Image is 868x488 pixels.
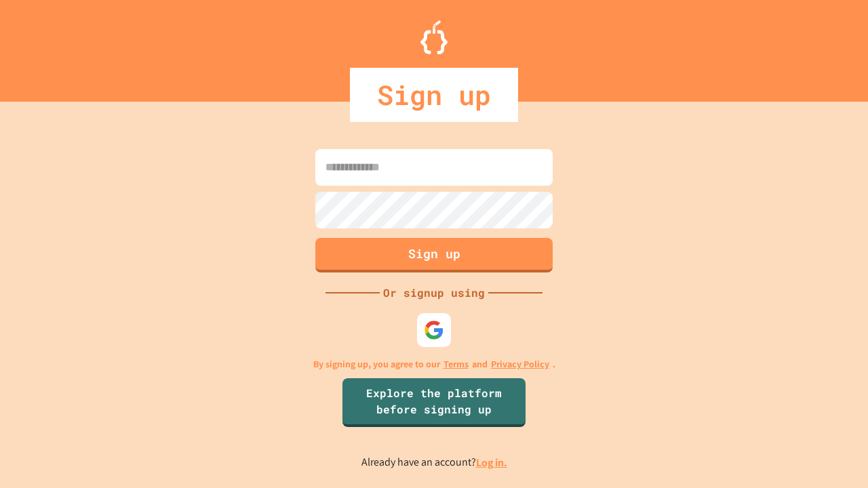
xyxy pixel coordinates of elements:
[443,357,469,371] a: Terms
[313,357,555,371] p: By signing up, you agree to our and .
[350,68,518,122] div: Sign up
[491,357,549,371] a: Privacy Policy
[361,454,507,471] p: Already have an account?
[424,320,444,340] img: google-icon.svg
[380,285,488,301] div: Or signup using
[315,238,553,272] button: Sign up
[476,455,507,470] a: Log in.
[420,20,448,54] img: Logo.svg
[342,378,526,427] a: Explore the platform before signing up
